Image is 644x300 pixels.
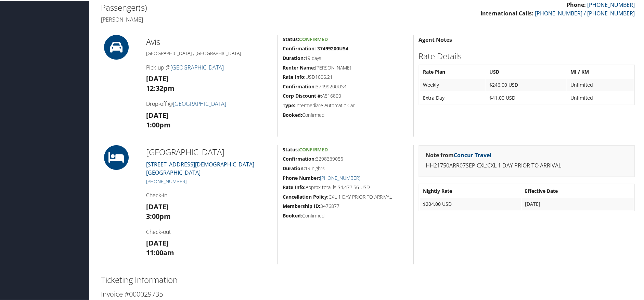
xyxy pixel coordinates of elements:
strong: Membership ID: [283,202,320,209]
strong: 11:00am [146,247,174,257]
strong: Rate Info: [283,73,306,79]
span: Confirmed [299,35,328,42]
h4: Drop-off @ [146,99,272,107]
h5: 19 nights [283,164,408,171]
strong: Booked: [283,111,302,117]
strong: Confirmation: [283,155,316,161]
strong: [DATE] [146,73,169,83]
strong: 3:00pm [146,211,171,220]
strong: Agent Notes [419,35,452,43]
p: HH21750ARR07SEP CXL:CXL 1 DAY PRIOR TO ARRIVAL [426,161,628,170]
h5: USD1006.21 [283,73,408,80]
h5: Confirmed [283,111,408,118]
strong: [DATE] [146,110,169,119]
strong: Corp Discount #: [283,92,322,98]
h5: A516800 [283,92,408,99]
strong: Phone: [567,0,586,8]
strong: Note from [426,151,492,158]
h2: Avis [146,35,272,47]
strong: Confirmation: [283,83,316,89]
h5: CXL 1 DAY PRIOR TO ARRIVAL [283,193,408,200]
h2: Rate Details [419,50,635,61]
h5: Intermediate Automatic Car [283,101,408,108]
strong: Confirmation: 37499200US4 [283,45,348,51]
a: [PHONE_NUMBER] / [PHONE_NUMBER] [535,9,635,16]
strong: Rate Info: [283,183,306,190]
span: Confirmed [299,146,328,152]
h5: 19 days [283,54,408,61]
td: [DATE] [522,197,634,210]
h5: [GEOGRAPHIC_DATA] , [GEOGRAPHIC_DATA] [146,49,272,56]
strong: Cancellation Policy: [283,193,329,199]
td: $246.00 USD [486,78,567,90]
strong: [DATE] [146,201,169,211]
strong: Phone Number: [283,174,320,180]
td: $204.00 USD [420,197,521,210]
td: Unlimited [567,91,634,103]
strong: Renter Name: [283,64,315,70]
td: Weekly [420,78,486,90]
th: USD [486,65,567,77]
h4: Check-out [146,227,272,235]
h5: 3298339055 [283,155,408,162]
h5: 37499200US4 [283,83,408,89]
strong: Status: [283,146,299,152]
h2: Passenger(s) [101,1,363,13]
strong: Booked: [283,212,302,218]
a: Concur Travel [454,151,492,158]
h3: Invoice #000029735 [101,289,635,298]
h2: Ticketing Information [101,273,635,285]
a: [PHONE_NUMBER] [320,174,360,180]
h5: 3476877 [283,202,408,209]
strong: 1:00pm [146,120,171,129]
h4: Pick-up @ [146,63,272,71]
th: Effective Date [522,184,634,197]
strong: [DATE] [146,238,169,247]
td: Extra Day [420,91,486,103]
strong: International Calls: [480,9,533,16]
h4: Check-in [146,191,272,198]
a: [PHONE_NUMBER] [587,0,635,8]
td: $41.00 USD [486,91,567,103]
th: Nightly Rate [420,184,521,197]
h2: [GEOGRAPHIC_DATA] [146,146,272,157]
a: [PHONE_NUMBER] [146,177,186,184]
a: [STREET_ADDRESS][DEMOGRAPHIC_DATA][GEOGRAPHIC_DATA] [146,160,254,176]
strong: Duration: [283,54,305,61]
th: MI / KM [567,65,634,77]
strong: Duration: [283,164,305,171]
h5: Approx total is $4,477.56 USD [283,183,408,190]
strong: Type: [283,101,295,108]
a: [GEOGRAPHIC_DATA] [173,99,226,107]
strong: Status: [283,35,299,42]
h4: [PERSON_NAME] [101,15,363,23]
a: [GEOGRAPHIC_DATA] [170,63,224,71]
strong: 12:32pm [146,83,175,92]
th: Rate Plan [420,65,486,77]
td: Unlimited [567,78,634,90]
h5: Confirmed [283,212,408,218]
h5: [PERSON_NAME] [283,64,408,71]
